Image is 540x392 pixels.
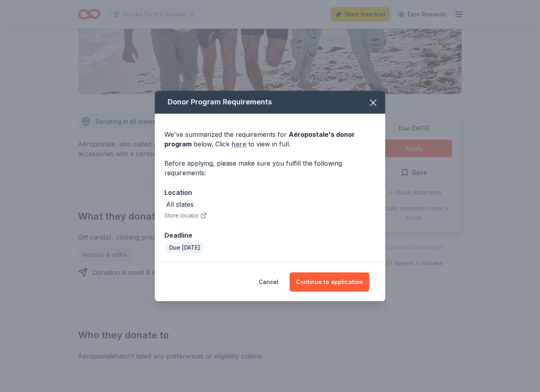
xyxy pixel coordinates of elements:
[166,200,194,209] div: All states
[232,139,246,149] a: here
[164,158,376,178] div: Before applying, please make sure you fulfill the following requirements:
[166,242,203,253] div: Due [DATE]
[259,272,278,292] button: Cancel
[164,187,376,198] div: Location
[164,230,376,240] div: Deadline
[290,272,369,292] button: Continue to application
[164,130,376,149] div: We've summarized the requirements for below. Click to view in full.
[155,91,385,114] div: Donor Program Requirements
[164,211,207,220] button: Store locator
